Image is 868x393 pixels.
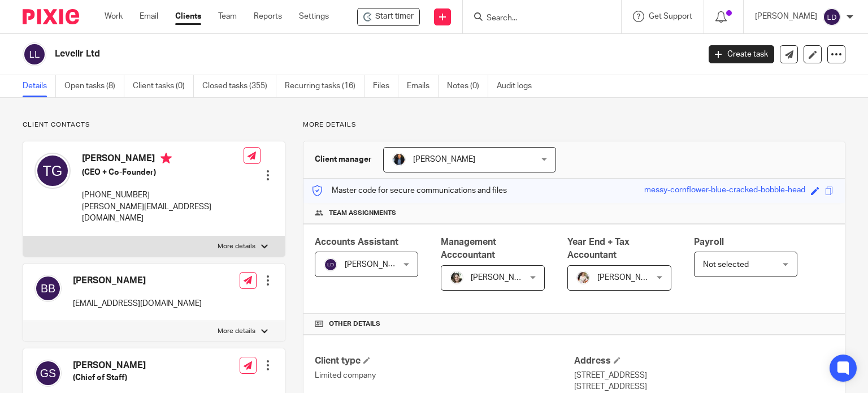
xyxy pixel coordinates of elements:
span: Not selected [703,261,749,269]
span: [PERSON_NAME] [345,261,407,269]
span: [PERSON_NAME] [597,274,659,282]
p: [PERSON_NAME] [755,11,817,22]
h5: (Chief of Staff) [73,372,202,383]
span: Start timer [375,11,414,23]
p: [STREET_ADDRESS] [574,370,834,381]
a: Email [140,11,158,22]
p: [STREET_ADDRESS] [574,381,834,392]
input: Search [485,14,587,24]
span: Payroll [694,237,724,247]
i: Primary [160,153,172,164]
a: Audit logs [497,75,540,97]
a: Recurring tasks (16) [285,75,364,97]
h4: [PERSON_NAME] [73,275,202,287]
h4: Address [574,355,834,367]
p: [PHONE_NUMBER] [82,189,244,201]
span: [PERSON_NAME] [413,156,475,163]
h4: [PERSON_NAME] [73,360,202,372]
h5: (CEO + Co-Founder) [82,167,244,178]
img: martin-hickman.jpg [392,153,406,166]
a: Emails [407,75,439,97]
p: [EMAIL_ADDRESS][DOMAIN_NAME] [73,298,202,309]
a: Clients [175,11,201,22]
div: messy-cornflower-blue-cracked-bobble-head [644,184,805,197]
p: Client contacts [23,120,285,129]
p: More details [303,120,845,129]
img: svg%3E [34,153,71,189]
h4: Client type [315,355,574,367]
span: Management Acccountant [441,237,496,260]
span: [PERSON_NAME] [471,274,533,282]
img: Kayleigh%20Henson.jpeg [576,271,590,284]
a: Reports [254,11,282,22]
a: Team [218,11,237,22]
img: svg%3E [823,8,841,26]
img: barbara-raine-.jpg [450,271,463,284]
h4: [PERSON_NAME] [82,153,244,167]
img: Pixie [23,9,79,24]
a: Work [105,11,123,22]
p: Limited company [315,370,574,381]
span: Accounts Assistant [315,237,398,247]
span: Team assignments [329,209,396,218]
p: [PERSON_NAME][EMAIL_ADDRESS][DOMAIN_NAME] [82,201,244,224]
img: svg%3E [23,42,46,66]
a: Closed tasks (355) [202,75,276,97]
a: Open tasks (8) [64,75,124,97]
p: More details [218,242,255,251]
span: Other details [329,319,380,329]
a: Details [23,75,56,97]
img: svg%3E [34,360,62,387]
img: svg%3E [34,275,62,302]
span: Get Support [649,12,692,20]
a: Settings [299,11,329,22]
div: Levellr Ltd [357,8,420,26]
p: Master code for secure communications and files [312,185,507,196]
a: Notes (0) [447,75,488,97]
h2: Levellr Ltd [55,48,565,60]
h3: Client manager [315,154,372,165]
img: svg%3E [324,258,337,271]
a: Files [373,75,398,97]
a: Create task [709,45,774,63]
a: Client tasks (0) [133,75,194,97]
p: More details [218,327,255,336]
span: Year End + Tax Accountant [567,237,630,260]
